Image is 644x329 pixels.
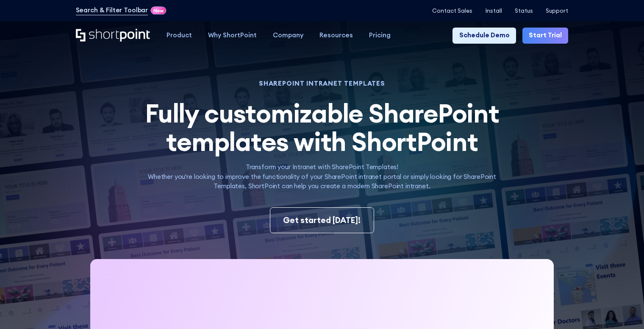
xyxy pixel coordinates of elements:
[369,31,391,40] div: Pricing
[283,214,361,226] div: Get started [DATE]!
[200,28,265,44] a: Why ShortPoint
[133,81,510,86] h1: SHAREPOINT INTRANET TEMPLATES
[432,8,472,14] a: Contact Sales
[486,8,502,14] a: Install
[208,31,257,40] div: Why ShortPoint
[361,28,399,44] a: Pricing
[319,31,353,40] div: Resources
[602,288,644,329] iframe: Chat Widget
[76,6,148,15] a: Search & Filter Toolbar
[76,29,151,43] a: Home
[133,162,510,191] p: Transform your Intranet with SharePoint Templates! Whether you're looking to improve the function...
[546,8,568,14] a: Support
[522,28,568,44] a: Start Trial
[158,28,200,44] a: Product
[167,31,192,40] div: Product
[270,207,374,233] a: Get started [DATE]!
[273,31,303,40] div: Company
[452,28,516,44] a: Schedule Demo
[515,8,533,14] a: Status
[311,28,361,44] a: Resources
[145,97,499,158] span: Fully customizable SharePoint templates with ShortPoint
[265,28,311,44] a: Company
